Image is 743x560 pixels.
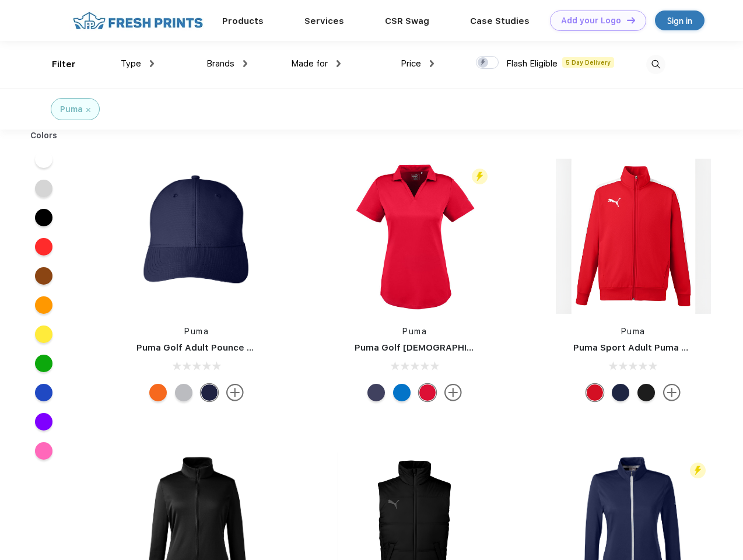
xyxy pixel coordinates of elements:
div: Add your Logo [561,16,621,26]
div: Lapis Blue [393,384,411,401]
div: Puma Black [637,384,655,401]
a: Puma [402,327,427,336]
span: 5 Day Delivery [562,57,614,68]
div: High Risk Red [419,384,436,401]
img: flash_active_toggle.svg [472,169,488,184]
div: Peacoat [201,384,218,401]
img: dropdown.png [430,60,434,67]
div: Sign in [667,14,692,27]
img: dropdown.png [243,60,247,67]
img: func=resize&h=266 [119,159,274,314]
a: Products [222,16,264,26]
img: fo%20logo%202.webp [69,10,206,31]
div: Filter [52,58,76,71]
a: Sign in [655,10,705,30]
img: more.svg [444,384,462,401]
img: func=resize&h=266 [337,159,492,314]
div: Colors [22,129,66,142]
span: Flash Eligible [506,58,558,69]
div: Peacoat [367,384,385,401]
span: Brands [206,58,234,69]
img: dropdown.png [150,60,154,67]
div: Peacoat [612,384,629,401]
a: Services [304,16,344,26]
a: Puma Golf Adult Pounce Adjustable Cap [136,342,315,353]
div: Puma [60,103,83,116]
img: dropdown.png [337,60,341,67]
img: desktop_search.svg [646,55,665,74]
a: Puma [621,327,646,336]
img: filter_cancel.svg [86,108,90,112]
a: CSR Swag [385,16,429,26]
img: more.svg [663,384,681,401]
a: Puma Golf [DEMOGRAPHIC_DATA]' Icon Golf Polo [355,342,571,353]
div: Quarry [175,384,192,401]
span: Type [121,58,141,69]
div: High Risk Red [586,384,604,401]
div: Vibrant Orange [149,384,167,401]
img: more.svg [226,384,244,401]
img: flash_active_toggle.svg [690,463,706,478]
img: DT [627,17,635,23]
img: func=resize&h=266 [556,159,711,314]
span: Price [401,58,421,69]
span: Made for [291,58,328,69]
a: Puma [184,327,209,336]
